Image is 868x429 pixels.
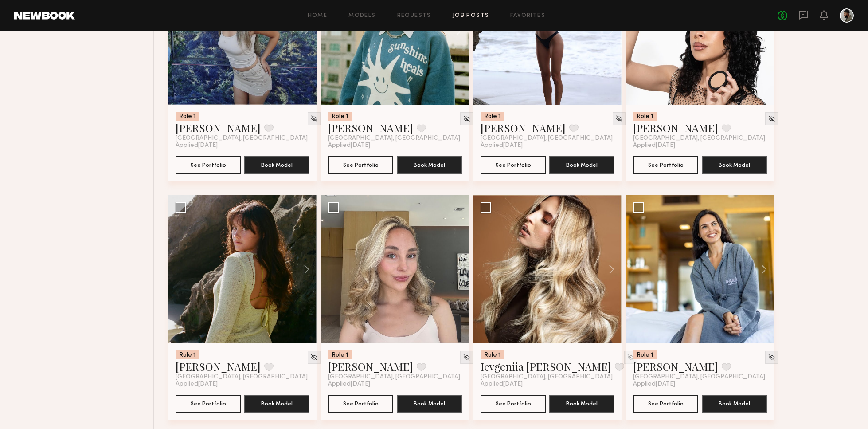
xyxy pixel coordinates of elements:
span: [GEOGRAPHIC_DATA], [GEOGRAPHIC_DATA] [328,374,460,381]
a: Favorites [510,13,545,19]
span: [GEOGRAPHIC_DATA], [GEOGRAPHIC_DATA] [176,135,308,142]
a: Book Model [702,399,767,407]
img: Unhide Model [768,115,775,122]
div: Applied [DATE] [176,381,309,388]
span: [GEOGRAPHIC_DATA], [GEOGRAPHIC_DATA] [176,374,308,381]
button: See Portfolio [176,395,241,413]
a: Job Posts [453,13,489,19]
button: Book Model [244,156,309,174]
a: [PERSON_NAME] [176,121,261,135]
button: Book Model [702,395,767,413]
button: Book Model [397,395,462,413]
a: [PERSON_NAME] [176,359,261,374]
a: Ievgeniia [PERSON_NAME] [481,359,611,374]
div: Applied [DATE] [176,142,309,149]
div: Applied [DATE] [633,381,767,388]
div: Role 1 [328,350,352,359]
a: Book Model [397,161,462,168]
a: Book Model [702,161,767,168]
button: Book Model [549,395,614,413]
a: Models [348,13,375,19]
img: Unhide Model [463,115,470,122]
button: See Portfolio [481,156,546,174]
button: Book Model [702,156,767,174]
button: See Portfolio [633,395,698,413]
img: Unhide Model [615,115,623,122]
span: [GEOGRAPHIC_DATA], [GEOGRAPHIC_DATA] [481,374,613,381]
a: Book Model [549,399,614,407]
img: Unhide Model [768,354,775,361]
span: [GEOGRAPHIC_DATA], [GEOGRAPHIC_DATA] [633,374,765,381]
a: Book Model [244,161,309,168]
button: See Portfolio [328,156,393,174]
div: Applied [DATE] [481,142,614,149]
div: Applied [DATE] [633,142,767,149]
span: [GEOGRAPHIC_DATA], [GEOGRAPHIC_DATA] [481,135,613,142]
img: Unhide Model [463,354,470,361]
span: [GEOGRAPHIC_DATA], [GEOGRAPHIC_DATA] [328,135,460,142]
div: Role 1 [481,112,504,121]
button: Book Model [397,156,462,174]
a: Book Model [244,399,309,407]
a: Book Model [549,161,614,168]
button: See Portfolio [633,156,698,174]
div: Role 1 [481,350,504,359]
a: Book Model [397,399,462,407]
img: Unhide Model [310,354,318,361]
div: Role 1 [176,350,199,359]
div: Applied [DATE] [328,142,462,149]
img: Unhide Model [310,115,318,122]
button: See Portfolio [481,395,546,413]
a: [PERSON_NAME] [633,359,718,374]
button: See Portfolio [176,156,241,174]
a: [PERSON_NAME] [633,121,718,135]
button: Book Model [244,395,309,413]
button: Book Model [549,156,614,174]
div: Role 1 [328,112,352,121]
a: [PERSON_NAME] [328,359,413,374]
div: Role 1 [633,350,657,359]
span: [GEOGRAPHIC_DATA], [GEOGRAPHIC_DATA] [633,135,765,142]
div: Role 1 [176,112,199,121]
a: Home [308,13,328,19]
a: [PERSON_NAME] [481,121,566,135]
div: Applied [DATE] [481,381,614,388]
div: Role 1 [633,112,657,121]
a: [PERSON_NAME] [328,121,413,135]
div: Applied [DATE] [328,381,462,388]
button: See Portfolio [328,395,393,413]
a: Requests [397,13,431,19]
